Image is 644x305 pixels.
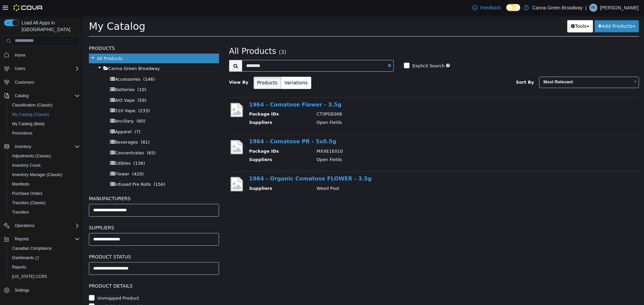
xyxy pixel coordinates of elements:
[7,119,83,129] button: My Catalog (Beta)
[470,1,503,14] a: Feedback
[9,129,35,137] a: Promotions
[9,273,50,281] a: [US_STATE] CCRS
[532,4,583,12] p: Canna Green Broadway
[9,152,80,160] span: Adjustments (Classic)
[170,61,197,74] button: Products
[59,61,71,66] span: (146)
[9,263,80,271] span: Reports
[165,170,228,178] th: Suppliers
[15,223,35,228] span: Operations
[31,156,45,161] span: Flower
[228,170,540,178] td: Weed Pool
[12,78,80,86] span: Customers
[12,235,80,243] span: Reports
[15,80,34,85] span: Customers
[9,199,80,207] span: Transfers (Classic)
[506,4,520,11] input: Dark Mode
[1,142,83,151] button: Inventory
[9,189,80,198] span: Purchase Orders
[7,129,83,138] button: Promotions
[15,144,31,149] span: Inventory
[9,254,80,262] span: Dashboards
[455,62,546,72] span: Most Relevant
[31,135,60,140] span: Concentrates
[589,4,597,12] div: Raven Irwin
[1,221,83,230] button: Operations
[228,104,540,112] td: Open Fields
[12,172,62,177] span: Inventory Manager (Classic)
[5,29,135,37] h5: Products
[9,129,80,137] span: Promotions
[63,135,72,140] span: (65)
[49,145,61,150] span: (136)
[54,72,63,77] span: (10)
[12,78,37,86] a: Customers
[7,253,83,262] a: Dashboards
[12,280,55,286] label: Unmapped Product
[165,160,288,166] a: 1964 - Organic Comatose FLOWER - 3.5g
[145,124,160,140] img: missing-image.png
[511,5,555,17] button: Add Products
[9,189,45,198] a: Purchase Orders
[12,181,29,187] span: Manifests
[54,82,63,87] span: (59)
[1,285,83,295] button: Settings
[9,254,42,262] a: Dashboards
[12,274,47,279] span: [US_STATE] CCRS
[7,170,83,179] button: Inventory Manager (Classic)
[12,191,43,196] span: Purchase Orders
[9,263,29,271] a: Reports
[9,110,52,119] a: My Catalog (Classic)
[12,246,52,251] span: Canadian Compliance
[228,133,540,141] td: MXXE1E010
[48,156,60,161] span: (420)
[12,102,53,108] span: Classification (Classic)
[1,64,83,73] button: Users
[9,208,80,216] span: Transfers
[54,93,66,98] span: (233)
[7,198,83,208] button: Transfers (Classic)
[7,100,83,110] button: Classification (Classic)
[31,93,51,98] span: 510 Vape
[5,179,135,187] h5: Manufacturers
[5,5,61,17] span: My Catalog
[591,4,595,12] span: RI
[195,34,202,40] small: (3)
[5,208,135,216] h5: Suppliers
[9,244,54,252] a: Canadian Compliance
[31,82,51,87] span: AIO Vape
[12,288,61,295] label: Available by Dropship
[31,166,67,171] span: Infused Pre Rolls
[12,255,39,260] span: Dashboards
[9,171,80,179] span: Inventory Manager (Classic)
[31,61,56,66] span: Accessories
[5,266,135,275] h5: Product Details
[12,112,49,117] span: My Catalog (Classic)
[12,65,80,73] span: Users
[9,171,65,179] a: Inventory Manager (Classic)
[12,163,41,168] span: Inventory Count
[145,160,160,177] img: missing-image.png
[9,110,80,119] span: My Catalog (Classic)
[9,161,43,169] a: Inventory Count
[1,91,83,100] button: Catalog
[480,4,501,11] span: Feedback
[9,152,54,160] a: Adjustments (Classic)
[197,61,227,74] button: Variations
[9,120,80,128] span: My Catalog (Beta)
[145,31,193,41] span: All Products
[1,234,83,244] button: Reports
[9,101,55,109] a: Classification (Classic)
[15,53,25,58] span: Home
[70,166,82,171] span: (156)
[12,264,26,270] span: Reports
[15,236,29,242] span: Reports
[327,47,361,54] label: Explicit Search
[12,222,80,230] span: Operations
[432,64,450,69] span: Sort By
[9,208,32,216] a: Transfers
[31,72,51,77] span: Batteries
[145,86,160,103] img: missing-image.png
[455,61,555,73] a: Most Relevant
